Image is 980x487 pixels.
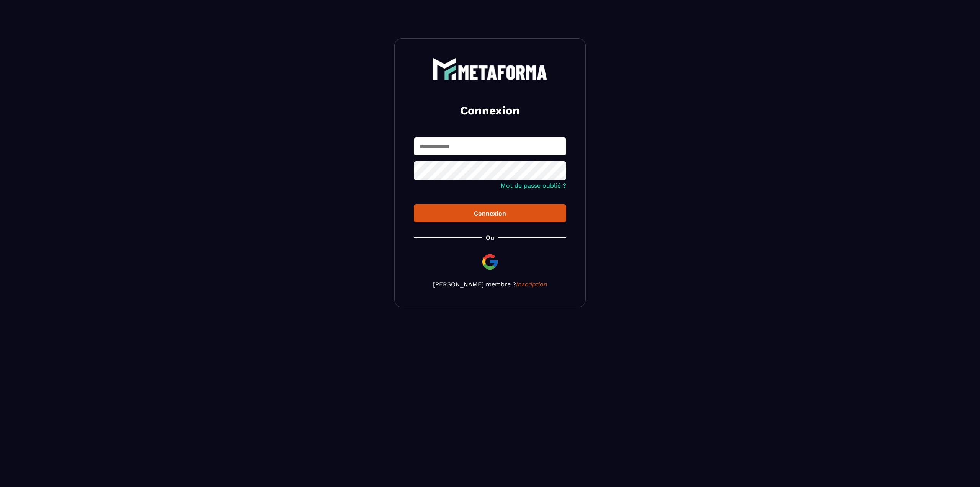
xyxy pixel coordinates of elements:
p: Ou [486,234,494,241]
a: logo [414,58,566,80]
button: Connexion [414,204,566,222]
img: logo [433,58,547,80]
div: Connexion [420,210,560,217]
a: Mot de passe oublié ? [501,182,566,189]
a: Inscription [516,281,547,288]
img: google [481,253,499,271]
h2: Connexion [423,103,557,118]
p: [PERSON_NAME] membre ? [414,281,566,288]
